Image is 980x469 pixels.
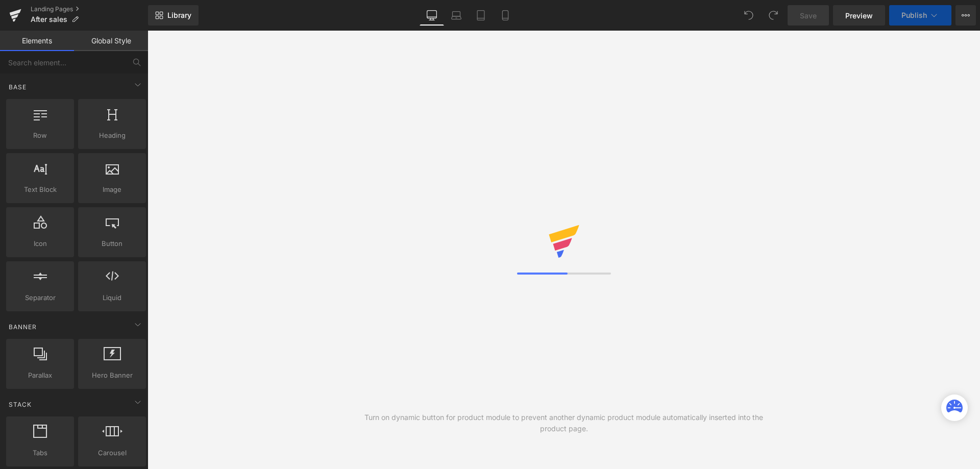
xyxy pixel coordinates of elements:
span: Liquid [81,292,143,303]
span: Image [81,184,143,195]
button: Publish [889,5,951,26]
span: After sales [31,15,67,23]
a: Tablet [469,5,493,26]
a: Mobile [493,5,518,26]
a: New Library [148,5,199,26]
a: Desktop [420,5,444,26]
span: Save [800,10,817,21]
span: Preview [845,10,873,21]
span: Tabs [9,448,71,458]
span: Stack [8,400,33,409]
span: Banner [8,322,38,332]
span: Row [9,130,71,141]
span: Carousel [81,448,143,458]
button: Redo [763,5,783,26]
div: Turn on dynamic button for product module to prevent another dynamic product module automatically... [356,412,772,434]
span: Text Block [9,184,71,195]
span: Library [167,11,191,20]
span: Separator [9,292,71,303]
span: Hero Banner [81,370,143,381]
span: Publish [901,11,927,19]
button: Undo [739,5,759,26]
a: Landing Pages [31,5,148,13]
a: Preview [833,5,885,26]
button: More [955,5,976,26]
a: Global Style [74,31,148,51]
span: Base [8,82,28,92]
a: Laptop [444,5,469,26]
span: Icon [9,238,71,249]
span: Parallax [9,370,71,381]
span: Heading [81,130,143,141]
span: Button [81,238,143,249]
